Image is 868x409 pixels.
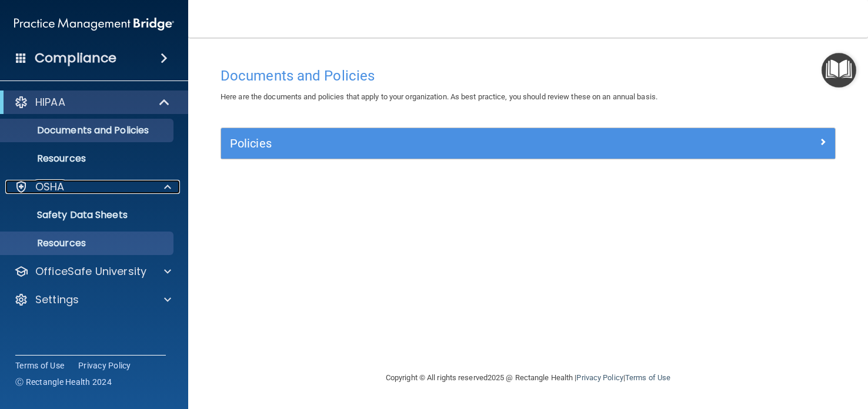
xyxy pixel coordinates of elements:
h4: Documents and Policies [221,68,836,83]
div: Copyright © All rights reserved 2025 @ Rectangle Health | | [313,359,743,397]
button: Open Resource Center [822,53,856,88]
p: OSHA [35,180,65,194]
p: Documents and Policies [8,125,168,136]
p: Resources [8,153,168,165]
h5: Policies [230,137,673,150]
p: Settings [35,293,79,307]
iframe: Drift Widget Chat Controller [665,326,854,373]
p: HIPAA [35,95,65,109]
a: Terms of Use [15,360,64,371]
img: PMB logo [14,12,174,36]
a: Settings [14,293,171,307]
p: Resources [8,237,168,249]
a: HIPAA [14,95,171,109]
a: Policies [230,134,826,153]
p: Safety Data Sheets [8,209,168,221]
a: Terms of Use [625,373,670,382]
p: OfficeSafe University [35,264,146,279]
a: OSHA [14,180,171,194]
a: Privacy Policy [78,360,131,371]
span: Ⓒ Rectangle Health 2024 [15,376,112,388]
span: Here are the documents and policies that apply to your organization. As best practice, you should... [221,92,657,101]
h4: Compliance [35,50,116,66]
a: Privacy Policy [576,373,623,382]
a: OfficeSafe University [14,264,171,279]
